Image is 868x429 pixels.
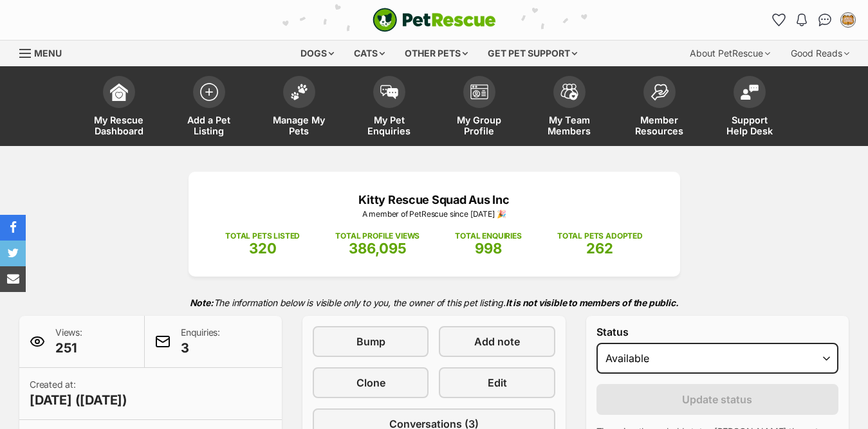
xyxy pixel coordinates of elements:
[791,10,812,30] button: Notifications
[842,14,854,26] img: KITTY RESCUE SQUAD profile pic
[470,84,488,100] img: group-profile-icon-3fa3cf56718a62981997c0bc7e787c4b2cf8bcc04b72c1350f741eb67cf2f40e.svg
[208,208,661,220] p: A member of PetRescue since [DATE] 🎉
[30,378,127,409] p: Created at:
[614,69,705,146] a: Member Resources
[782,41,858,66] div: Good Reads
[290,84,308,100] img: manage-my-pets-icon-02211641906a0b7f246fdf0571729dbe1e7629f14944591b6c1af311fb30b64b.svg
[721,114,779,136] span: Support Help Desk
[249,240,277,257] span: 320
[356,375,385,390] span: Clone
[349,240,407,257] span: 386,095
[506,297,679,308] strong: It is not visible to members of the public.
[681,41,779,66] div: About PetRescue
[19,289,849,316] p: The information below is visible only to you, the owner of this pet listing.
[439,326,555,357] a: Add note
[200,83,218,101] img: add-pet-listing-icon-0afa8454b4691262ce3f59096e99ab1cd57d4a30225e0717b998d2c9b9846f56.svg
[479,41,586,66] div: Get pet support
[345,41,394,66] div: Cats
[524,69,614,146] a: My Team Members
[797,14,807,26] img: notifications-46538b983faf8c2785f20acdc204bb7945ddae34d4c08c2a6579f10ce5e182be.svg
[631,114,688,136] span: Member Resources
[450,114,508,136] span: My Group Profile
[373,8,496,32] a: PetRescue
[74,69,164,146] a: My Rescue Dashboard
[225,230,300,242] p: TOTAL PETS LISTED
[270,114,328,136] span: Manage My Pets
[586,240,613,257] span: 262
[360,114,418,136] span: My Pet Enquiries
[181,339,220,357] span: 3
[180,114,238,136] span: Add a Pet Listing
[110,83,128,101] img: dashboard-icon-eb2f2d2d3e046f16d808141f083e7271f6b2e854fb5c12c21221c1fb7104beca.svg
[474,334,520,349] span: Add note
[455,230,521,242] p: TOTAL ENQUIRIES
[596,384,838,415] button: Update status
[190,297,214,308] strong: Note:
[356,334,385,349] span: Bump
[815,10,835,30] a: Conversations
[34,48,62,59] span: Menu
[164,69,254,146] a: Add a Pet Listing
[768,10,858,30] ul: Account quick links
[488,375,507,390] span: Edit
[55,339,82,357] span: 251
[181,326,220,357] p: Enquiries:
[557,230,643,242] p: TOTAL PETS ADOPTED
[19,41,71,64] a: Menu
[651,84,669,101] img: member-resources-icon-8e73f808a243e03378d46382f2149f9095a855e16c252ad45f914b54edf8863c.svg
[335,230,420,242] p: TOTAL PROFILE VIEWS
[705,69,795,146] a: Support Help Desk
[596,326,838,338] label: Status
[439,367,555,398] a: Edit
[475,240,502,257] span: 998
[208,191,661,208] p: Kitty Rescue Squad Aus Inc
[540,114,598,136] span: My Team Members
[682,392,752,407] span: Update status
[254,69,344,146] a: Manage My Pets
[741,84,759,100] img: help-desk-icon-fdf02630f3aa405de69fd3d07c3f3aa587a6932b1a1747fa1d2bba05be0121f9.svg
[560,84,578,100] img: team-members-icon-5396bd8760b3fe7c0b43da4ab00e1e3bb1a5d9ba89233759b79545d2d3fc5d0d.svg
[768,10,789,30] a: Favourites
[344,69,434,146] a: My Pet Enquiries
[434,69,524,146] a: My Group Profile
[30,391,127,409] span: [DATE] ([DATE])
[838,10,858,30] button: My account
[313,367,429,398] a: Clone
[313,326,429,357] a: Bump
[396,41,477,66] div: Other pets
[291,41,343,66] div: Dogs
[373,8,496,32] img: logo-cat-932fe2b9b8326f06289b0f2fb663e598f794de774fb13d1741a6617ecf9a85b4.svg
[90,114,148,136] span: My Rescue Dashboard
[818,14,832,26] img: chat-41dd97257d64d25036548639549fe6c8038ab92f7586957e7f3b1b290dea8141.svg
[55,326,82,357] p: Views:
[380,85,398,99] img: pet-enquiries-icon-7e3ad2cf08bfb03b45e93fb7055b45f3efa6380592205ae92323e6603595dc1f.svg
